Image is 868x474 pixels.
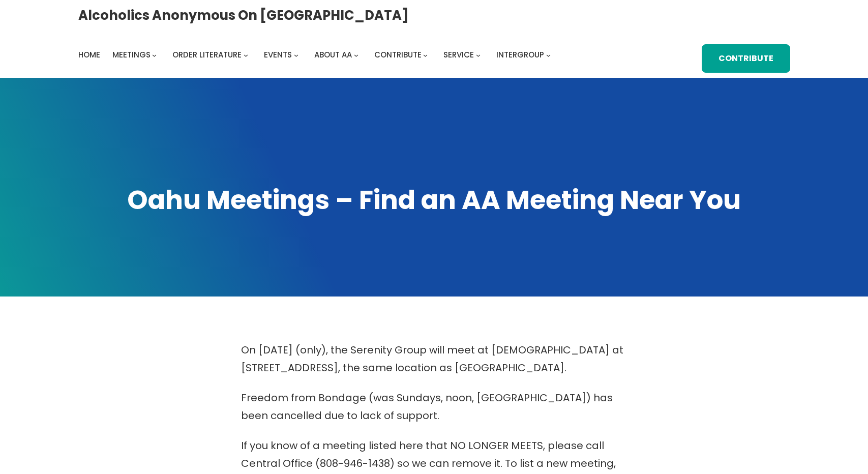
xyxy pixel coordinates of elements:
button: Events submenu [294,52,298,57]
nav: Intergroup [78,48,554,62]
a: Service [443,48,474,62]
span: Intergroup [496,49,544,60]
span: Order Literature [172,49,242,60]
p: On [DATE] (only), the Serenity Group will meet at [DEMOGRAPHIC_DATA] at [STREET_ADDRESS], the sam... [241,341,627,377]
a: Intergroup [496,48,544,62]
a: Meetings [112,48,151,62]
span: Service [443,49,474,60]
span: Contribute [374,49,422,60]
a: Events [264,48,292,62]
a: Home [78,48,100,62]
span: About AA [314,49,352,60]
a: Contribute [702,44,790,73]
a: About AA [314,48,352,62]
h1: Oahu Meetings – Find an AA Meeting Near You [78,183,790,218]
p: Freedom from Bondage (was Sundays, noon, [GEOGRAPHIC_DATA]) has been cancelled due to lack of sup... [241,389,627,425]
span: Meetings [112,49,151,60]
button: Order Literature submenu [244,52,248,57]
span: Events [264,49,292,60]
a: Alcoholics Anonymous on [GEOGRAPHIC_DATA] [78,4,409,27]
span: Home [78,49,100,60]
button: Contribute submenu [423,52,428,57]
button: Service submenu [476,52,481,57]
button: Meetings submenu [152,52,157,57]
button: About AA submenu [354,52,358,57]
a: Contribute [374,48,422,62]
button: Intergroup submenu [546,52,551,57]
